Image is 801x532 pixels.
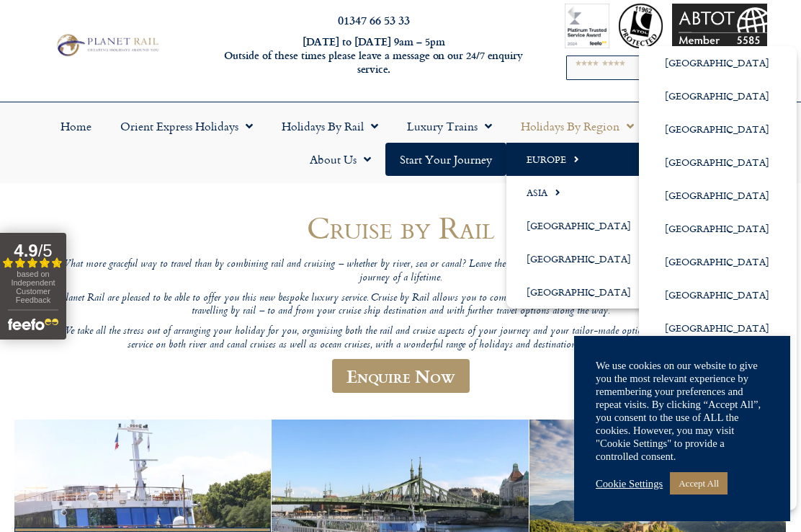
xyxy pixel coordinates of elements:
[639,46,797,510] ul: Europe
[55,258,746,285] p: What more graceful way to travel than by combining rail and cruising – whether by river, sea or c...
[385,143,506,176] a: Start your Journey
[506,209,658,242] a: [GEOGRAPHIC_DATA]
[55,292,746,319] p: Planet Rail are pleased to be able to offer you this new bespoke luxury service. Cruise by Rail a...
[106,110,267,143] a: Orient Express Holidays
[596,477,663,490] a: Cookie Settings
[55,210,746,244] h1: Cruise by Rail
[506,143,658,176] a: Europe
[393,110,506,143] a: Luxury Trains
[639,79,797,112] a: [GEOGRAPHIC_DATA]
[639,46,797,79] a: [GEOGRAPHIC_DATA]
[506,110,648,143] a: Holidays by Region
[670,472,728,495] a: Accept All
[639,112,797,146] a: [GEOGRAPHIC_DATA]
[218,35,531,76] h6: [DATE] to [DATE] 9am – 5pm Outside of these times please leave a message on our 24/7 enquiry serv...
[596,359,769,463] div: We use cookies on our website to give you the most relevant experience by remembering your prefer...
[639,146,797,179] a: [GEOGRAPHIC_DATA]
[267,110,393,143] a: Holidays by Rail
[332,359,470,393] a: Enquire Now
[46,110,106,143] a: Home
[639,212,797,245] a: [GEOGRAPHIC_DATA]
[295,143,385,176] a: About Us
[338,12,410,28] a: 01347 66 53 33
[639,245,797,278] a: [GEOGRAPHIC_DATA]
[506,275,658,309] a: [GEOGRAPHIC_DATA]
[506,176,658,209] a: Asia
[7,110,794,176] nav: Menu
[53,32,161,58] img: Planet Rail Train Holidays Logo
[55,325,746,352] p: We take all the stress out of arranging your holiday for you, organising both the rail and cruise...
[506,242,658,275] a: [GEOGRAPHIC_DATA]
[639,278,797,311] a: [GEOGRAPHIC_DATA]
[639,179,797,212] a: [GEOGRAPHIC_DATA]
[639,311,797,345] a: [GEOGRAPHIC_DATA]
